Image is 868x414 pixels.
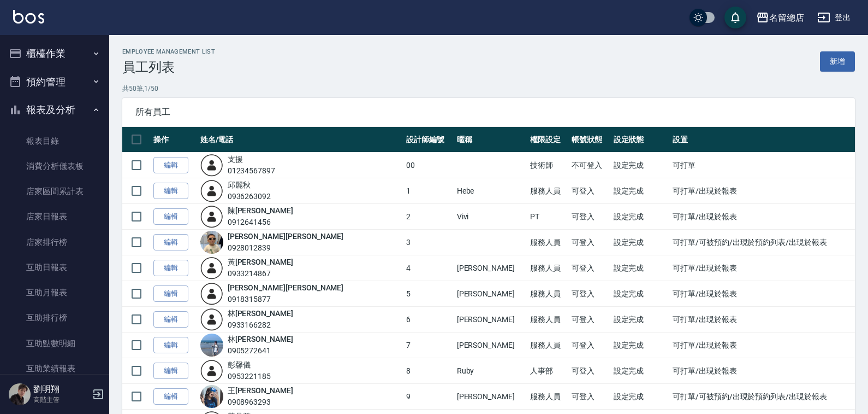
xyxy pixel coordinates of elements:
td: 可打單/出現於報表 [670,358,855,384]
td: 5 [403,281,454,307]
td: 設定完成 [611,153,670,178]
td: 服務人員 [527,230,569,255]
img: user-login-man-human-body-mobile-person-512.png [200,359,223,382]
td: [PERSON_NAME] [454,281,528,307]
img: user-login-man-human-body-mobile-person-512.png [200,154,223,177]
td: 設定完成 [611,358,670,384]
a: 編輯 [153,183,188,200]
img: Person [9,383,31,405]
div: 0936263092 [228,191,271,202]
td: 可打單/出現於報表 [670,281,855,307]
h2: Employee Management List [122,48,215,55]
td: 可打單/出現於報表 [670,333,855,358]
img: Logo [13,10,44,24]
div: 0918315877 [228,294,344,305]
td: 服務人員 [527,178,569,204]
button: 登出 [813,8,855,28]
th: 設置 [670,127,855,153]
td: 服務人員 [527,307,569,333]
td: 設定完成 [611,230,670,255]
td: 可登入 [569,384,610,410]
a: 編輯 [153,260,188,277]
a: 編輯 [153,234,188,251]
td: 可登入 [569,358,610,384]
a: 編輯 [153,157,188,174]
a: 王[PERSON_NAME] [228,386,293,395]
td: 設定完成 [611,178,670,204]
img: user-login-man-human-body-mobile-person-512.png [200,179,223,202]
th: 設定狀態 [611,127,670,153]
a: [PERSON_NAME][PERSON_NAME] [228,232,344,241]
th: 姓名/電話 [198,127,404,153]
div: 0912641456 [228,217,293,228]
td: Hebe [454,178,528,204]
th: 帳號狀態 [569,127,610,153]
a: 林[PERSON_NAME] [228,335,293,343]
td: 設定完成 [611,204,670,230]
td: 3 [403,230,454,255]
a: 互助排行榜 [4,305,105,330]
a: 編輯 [153,208,188,225]
td: 6 [403,307,454,333]
a: 編輯 [153,285,188,302]
td: Ruby [454,358,528,384]
td: 可打單/出現於報表 [670,255,855,281]
a: [PERSON_NAME][PERSON_NAME] [228,283,344,292]
button: 名留總店 [752,7,808,29]
td: 可打單/出現於報表 [670,307,855,333]
td: 可登入 [569,281,610,307]
a: 店家日報表 [4,204,105,229]
button: 預約管理 [4,68,105,96]
a: 互助點數明細 [4,331,105,356]
td: 可登入 [569,230,610,255]
img: user-login-man-human-body-mobile-person-512.png [200,282,223,305]
td: 服務人員 [527,384,569,410]
td: 可登入 [569,204,610,230]
td: 可打單/出現於報表 [670,204,855,230]
a: 互助日報表 [4,255,105,280]
button: save [724,7,746,28]
button: 報表及分析 [4,96,105,124]
td: 可打單 [670,153,855,178]
img: avatar.jpeg [200,231,223,254]
td: 00 [403,153,454,178]
td: PT [527,204,569,230]
a: 新增 [820,51,855,72]
img: avatar.jpeg [200,385,223,408]
a: 編輯 [153,388,188,405]
th: 操作 [151,127,198,153]
h3: 員工列表 [122,60,215,75]
td: 設定完成 [611,255,670,281]
a: 邱麗秋 [228,180,251,189]
td: 可打單/可被預約/出現於預約列表/出現於報表 [670,230,855,255]
a: 互助月報表 [4,280,105,305]
a: 黃[PERSON_NAME] [228,258,293,266]
td: 不可登入 [569,153,610,178]
td: 人事部 [527,358,569,384]
td: [PERSON_NAME] [454,384,528,410]
td: 8 [403,358,454,384]
a: 店家區間累計表 [4,179,105,204]
td: 設定完成 [611,307,670,333]
td: 設定完成 [611,281,670,307]
td: 可登入 [569,255,610,281]
p: 共 50 筆, 1 / 50 [122,84,855,94]
td: [PERSON_NAME] [454,255,528,281]
td: Vivi [454,204,528,230]
div: 名留總店 [769,11,804,25]
td: 1 [403,178,454,204]
td: 可打單/出現於報表 [670,178,855,204]
a: 互助業績報表 [4,356,105,381]
div: 0953221185 [228,371,271,382]
a: 支援 [228,155,243,164]
td: 可登入 [569,178,610,204]
p: 高階主管 [33,395,89,405]
td: 4 [403,255,454,281]
img: user-login-man-human-body-mobile-person-512.png [200,205,223,228]
div: 0928012839 [228,242,344,254]
td: 可登入 [569,307,610,333]
a: 店家排行榜 [4,230,105,255]
td: 服務人員 [527,255,569,281]
th: 暱稱 [454,127,528,153]
td: 可登入 [569,333,610,358]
